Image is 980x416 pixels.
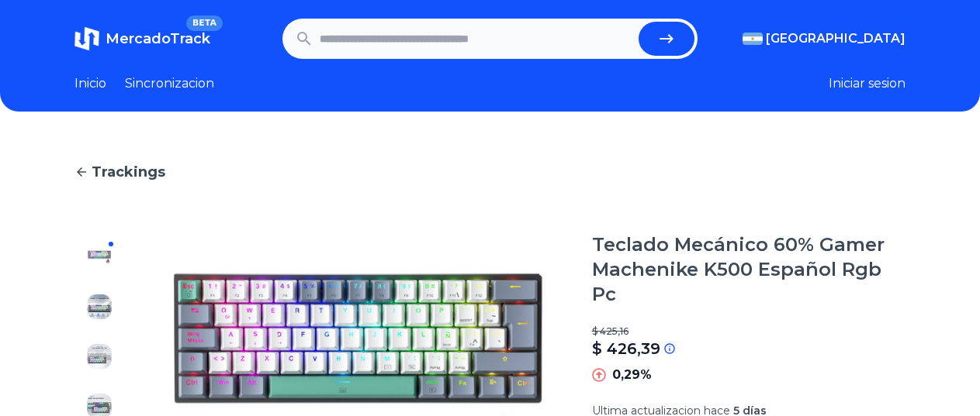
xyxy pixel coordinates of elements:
img: Teclado Mecánico 60% Gamer Machenike K500 Español Rgb Pc [87,294,112,319]
img: Teclado Mecánico 60% Gamer Machenike K500 Español Rgb Pc [87,344,112,369]
span: MercadoTrack [106,30,210,47]
p: 0,29% [612,366,652,384]
h1: Teclado Mecánico 60% Gamer Machenike K500 Español Rgb Pc [592,232,906,307]
button: Iniciar sesion [829,74,906,93]
span: [GEOGRAPHIC_DATA] [766,29,906,48]
p: $ 426,39 [592,338,660,359]
span: Trackings [92,161,165,183]
img: MercadoTrack [74,26,99,51]
a: Trackings [74,161,906,183]
a: Inicio [74,74,106,93]
span: BETA [186,15,223,31]
img: Teclado Mecánico 60% Gamer Machenike K500 Español Rgb Pc [87,245,112,270]
button: [GEOGRAPHIC_DATA] [743,29,906,48]
p: $ 425,16 [592,325,906,338]
a: MercadoTrackBETA [74,26,210,51]
img: Argentina [743,33,763,45]
a: Sincronizacion [125,74,214,93]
